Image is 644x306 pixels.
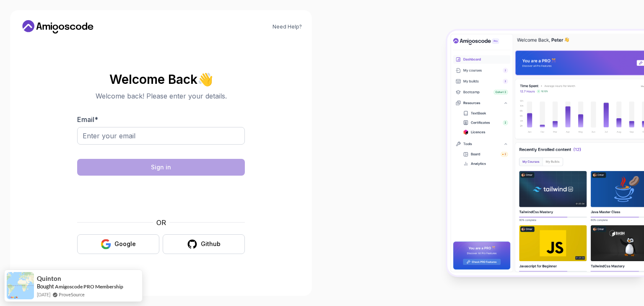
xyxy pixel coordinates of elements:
[59,292,85,297] a: ProveSource
[77,115,98,124] label: Email *
[20,20,96,34] a: Home link
[77,91,245,101] p: Welcome back! Please enter your details.
[151,163,171,171] div: Sign in
[37,283,54,290] span: Bought
[77,159,245,176] button: Sign in
[201,240,221,248] div: Github
[37,291,50,298] span: [DATE]
[77,127,245,145] input: Enter your email
[273,23,302,30] a: Need Help?
[77,234,159,254] button: Google
[77,73,245,86] h2: Welcome Back
[114,240,136,248] div: Google
[7,272,34,299] img: provesource social proof notification image
[447,31,644,275] img: Amigoscode Dashboard
[163,234,245,254] button: Github
[197,72,213,86] span: 👋
[55,283,123,290] a: Amigoscode PRO Membership
[98,181,224,213] iframe: Widget contenente la casella di controllo per la sfida di sicurezza hCaptcha
[37,275,61,282] span: Quinton
[156,218,166,228] p: OR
